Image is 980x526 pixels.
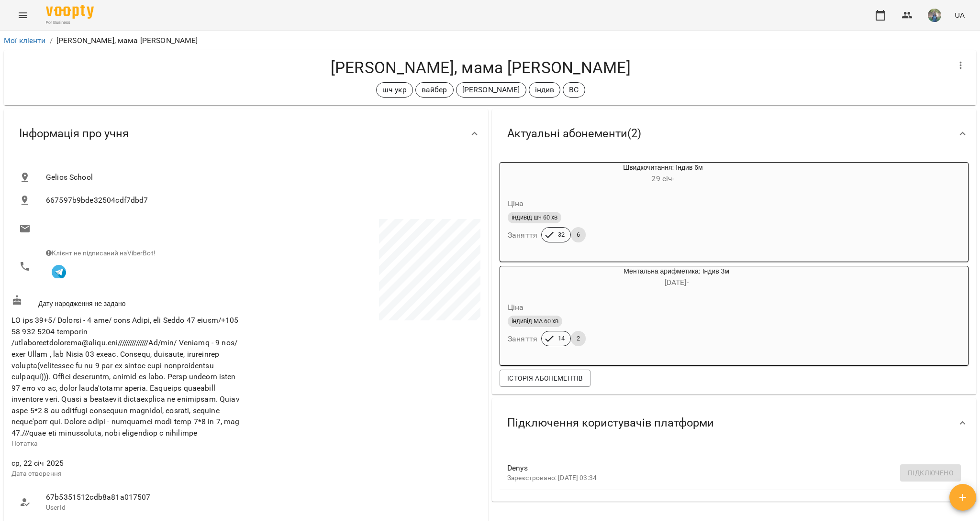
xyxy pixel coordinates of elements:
span: 2 [571,334,586,343]
div: Дату народження не задано [10,293,246,310]
img: de1e453bb906a7b44fa35c1e57b3518e.jpg [928,9,941,22]
button: UA [951,6,969,24]
span: індивід МА 60 хв [508,317,562,326]
div: Швидкочитання: Індив 6м [500,163,546,186]
span: UA [955,10,965,20]
span: Denys [507,462,946,474]
div: [PERSON_NAME] [456,82,526,98]
button: Швидкочитання: Індив 6м29 січ- Цінаіндивід шч 60 хвЗаняття326 [500,163,780,254]
div: вайбер [415,82,454,98]
div: індив [529,82,561,98]
span: [DATE] - [665,278,689,287]
h6: Ціна [508,197,524,210]
span: Інформація про учня [19,126,129,141]
span: LO ips 39+5/ Dolorsi - 4 ame/ cons Adipi, eli Seddo 47 eiusm/+105 58 932 5204 temporin /utlaboree... [11,316,240,438]
span: Клієнт не підписаний на ViberBot! [46,249,156,257]
div: Швидкочитання: Індив 6м [546,163,780,186]
a: Мої клієнти [4,36,46,45]
button: Menu [11,4,34,27]
span: Актуальні абонементи ( 2 ) [507,126,641,141]
p: шч укр [382,84,407,96]
span: Підключення користувачів платформи [507,416,714,430]
button: Історія абонементів [500,370,590,387]
h4: [PERSON_NAME], мама [PERSON_NAME] [11,58,949,77]
p: Нотатка [11,439,244,449]
span: 667597b9bde32504cdf7dbd7 [46,195,473,206]
span: 6 [571,230,586,239]
span: 14 [552,334,570,343]
button: Клієнт підписаний на VooptyBot [46,258,72,284]
span: 32 [552,230,570,239]
p: [PERSON_NAME] [462,84,520,96]
p: Дата створення [11,469,244,479]
p: вайбер [422,84,447,96]
span: індивід шч 60 хв [508,213,561,222]
img: Voopty Logo [46,5,94,19]
span: Історія абонементів [507,373,583,384]
div: Ментальна арифметика: Індив 3м [500,266,546,289]
div: Актуальні абонементи(2) [492,109,976,158]
p: Зареєстровано: [DATE] 03:34 [507,473,946,483]
div: ВС [563,82,585,98]
nav: breadcrumb [4,35,976,46]
p: UserId [46,503,236,513]
h6: Заняття [508,229,537,242]
span: 29 січ - [651,174,674,183]
div: Ментальна арифметика: Індив 3м [546,266,807,289]
div: Підключення користувачів платформи [492,398,976,448]
span: Gelios School [46,172,473,183]
div: шч укр [376,82,413,98]
p: індив [535,84,555,96]
h6: Ціна [508,301,524,314]
img: Telegram [52,265,66,279]
p: ВС [569,84,579,96]
div: Інформація про учня [4,109,488,158]
span: 67b5351512cdb8a81a017507 [46,492,236,503]
li: / [50,35,53,46]
span: ср, 22 січ 2025 [11,458,244,469]
span: For Business [46,20,94,26]
h6: Заняття [508,332,537,346]
p: [PERSON_NAME], мама [PERSON_NAME] [56,35,198,46]
button: Ментальна арифметика: Індив 3м[DATE]- Цінаіндивід МА 60 хвЗаняття142 [500,266,807,358]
